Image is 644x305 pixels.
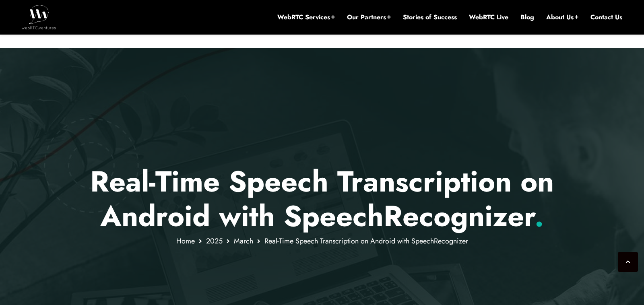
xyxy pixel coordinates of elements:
[264,236,468,246] span: Real-Time Speech Transcription on Android with SpeechRecognizer
[277,13,335,22] a: WebRTC Services
[206,236,223,246] a: 2025
[234,236,253,246] a: March
[87,164,558,234] h1: Real-Time Speech Transcription on Android with SpeechRecognizer
[22,5,56,29] img: WebRTC.ventures
[469,13,508,22] a: WebRTC Live
[590,13,622,22] a: Contact Us
[535,195,544,237] span: .
[546,13,578,22] a: About Us
[347,13,391,22] a: Our Partners
[176,236,195,246] a: Home
[520,13,534,22] a: Blog
[403,13,457,22] a: Stories of Success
